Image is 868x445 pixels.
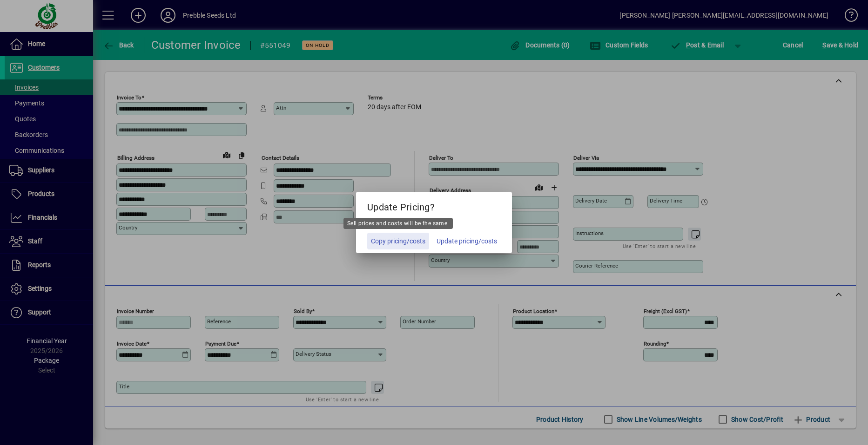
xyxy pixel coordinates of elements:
[371,236,425,246] span: Copy pricing/costs
[433,233,501,249] button: Update pricing/costs
[356,192,512,219] h5: Update Pricing?
[437,236,497,246] span: Update pricing/costs
[367,233,429,249] button: Copy pricing/costs
[343,218,453,229] div: Sell prices and costs will be the same.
